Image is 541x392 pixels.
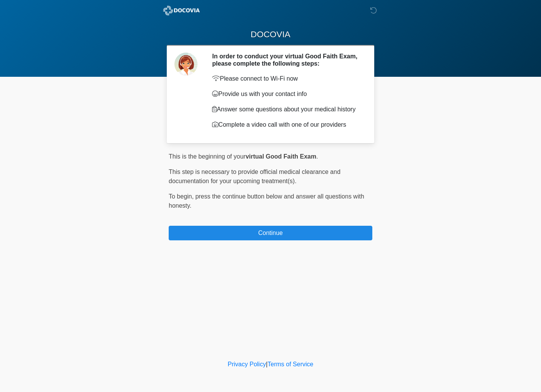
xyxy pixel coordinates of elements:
p: Provide us with your contact info [212,89,361,99]
img: ABC Med Spa- GFEase Logo [161,6,202,15]
a: | [266,361,267,367]
a: Privacy Policy [228,361,266,367]
a: Terms of Service [267,361,313,367]
span: To begin, [169,193,195,200]
h2: In order to conduct your virtual Good Faith Exam, please complete the following steps: [212,53,361,67]
span: This step is necessary to provide official medical clearance and documentation for your upcoming ... [169,169,340,184]
strong: virtual Good Faith Exam [246,153,316,160]
p: Please connect to Wi-Fi now [212,74,361,83]
p: Answer some questions about your medical history [212,105,361,114]
img: Agent Avatar [174,53,197,76]
span: . [316,153,318,160]
span: This is the beginning of your [169,153,246,160]
h1: DOCOVIA [163,28,378,42]
button: Continue [169,226,372,240]
span: press the continue button below and answer all questions with honesty. [169,193,364,209]
p: Complete a video call with one of our providers [212,120,361,129]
